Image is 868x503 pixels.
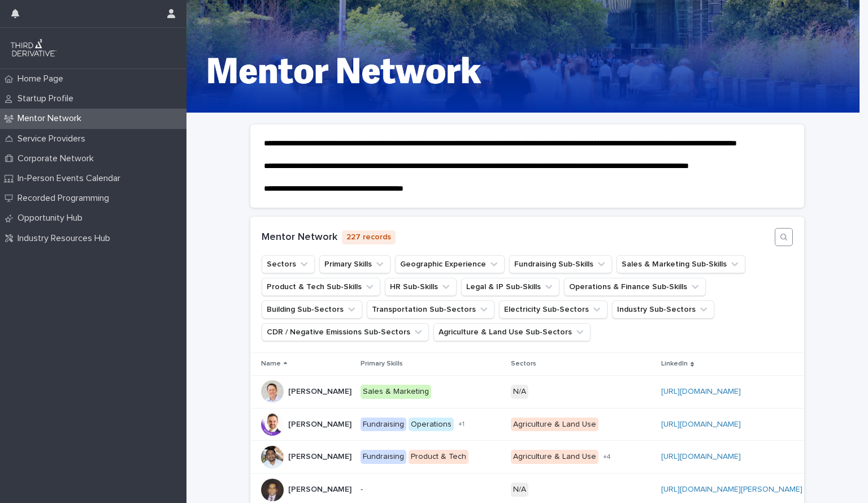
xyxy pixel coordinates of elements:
p: Primary Skills [361,358,403,370]
button: Transportation Sub-Sectors [367,300,494,319]
img: q0dI35fxT46jIlCv2fcp [9,37,58,59]
button: Operations & Finance Sub-Skills [564,278,706,296]
p: Sectors [511,358,536,370]
p: In-Person Events Calendar [13,173,129,184]
span: + 4 [603,454,611,461]
div: Agriculture & Land Use [511,450,598,464]
p: Corporate Network [13,153,103,164]
div: Sales & Marketing [361,385,431,399]
p: Recorded Programming [13,193,118,204]
button: Legal & IP Sub-Skills [461,278,559,296]
a: [URL][DOMAIN_NAME] [661,388,741,395]
p: [PERSON_NAME] [288,450,354,462]
button: Electricity Sub-Sectors [499,300,607,319]
button: CDR / Negative Emissions Sub-Sectors [262,323,429,341]
h1: Mentor Network [262,231,337,244]
button: Primary Skills [319,255,390,273]
p: LinkedIn [661,358,688,370]
button: Sectors [262,255,315,273]
tr: [PERSON_NAME][PERSON_NAME] Sales & MarketingN/A[URL][DOMAIN_NAME] [250,375,813,408]
button: Fundraising Sub-Skills [509,255,612,273]
p: [PERSON_NAME] [288,418,354,429]
div: Fundraising [361,450,406,464]
tr: [PERSON_NAME][PERSON_NAME] FundraisingProduct & TechAgriculture & Land Use+4[URL][DOMAIN_NAME] [250,441,813,474]
p: - [361,485,502,495]
p: [PERSON_NAME] [288,385,354,397]
p: Name [261,358,281,370]
div: Fundraising [361,418,406,432]
a: [URL][DOMAIN_NAME] [661,453,741,461]
div: N/A [511,385,528,399]
button: Product & Tech Sub-Skills [262,278,380,296]
button: Agriculture & Land Use Sub-Sectors [433,323,591,341]
p: Opportunity Hub [13,213,92,223]
p: Home Page [13,74,72,84]
p: Mentor Network [13,113,90,124]
p: 227 records [342,230,396,244]
button: HR Sub-Skills [385,278,457,296]
div: Operations [409,418,454,432]
div: N/A [511,483,528,497]
tr: [PERSON_NAME][PERSON_NAME] FundraisingOperations+1Agriculture & Land Use[URL][DOMAIN_NAME] [250,408,813,441]
a: [URL][DOMAIN_NAME] [661,420,741,428]
button: Building Sub-Sectors [262,300,362,319]
div: Product & Tech [409,450,468,464]
p: Startup Profile [13,93,83,104]
span: + 1 [458,421,465,428]
button: Industry Sub-Sectors [612,300,714,319]
a: [URL][DOMAIN_NAME][PERSON_NAME] [661,485,802,493]
p: [PERSON_NAME] [288,483,354,495]
div: Agriculture & Land Use [511,418,598,432]
p: Service Providers [13,134,94,144]
button: Geographic Experience [395,255,505,273]
button: Sales & Marketing Sub-Skills [617,255,745,273]
p: Industry Resources Hub [13,233,119,244]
